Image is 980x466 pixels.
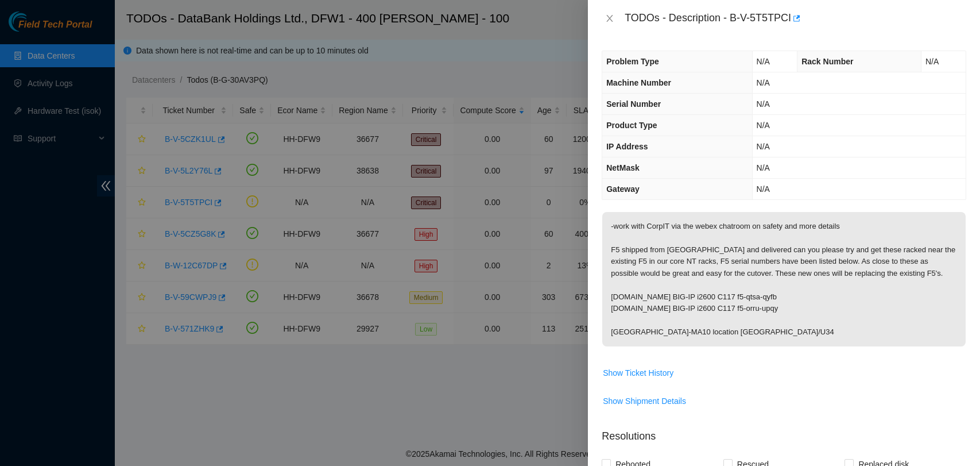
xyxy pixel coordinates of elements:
span: Problem Type [606,57,659,66]
button: Show Ticket History [602,364,674,382]
span: Show Shipment Details [603,395,686,407]
span: N/A [757,121,770,130]
span: N/A [757,99,770,109]
span: NetMask [606,163,640,172]
p: -work with CorpIT via the webex chatroom on safety and more details F5 shipped from [GEOGRAPHIC_D... [602,212,966,346]
span: Serial Number [606,99,661,109]
span: N/A [925,57,939,66]
span: Machine Number [606,78,671,87]
span: IP Address [606,142,648,151]
span: Product Type [606,121,657,130]
span: N/A [757,163,770,172]
span: Show Ticket History [603,367,673,379]
span: N/A [757,57,770,66]
button: Show Shipment Details [602,392,687,410]
span: Rack Number [801,57,853,66]
div: TODOs - Description - B-V-5T5TPCI [625,9,966,28]
button: Close [602,13,618,24]
p: Resolutions [602,419,966,444]
span: N/A [757,184,770,194]
span: close [605,14,614,23]
span: Gateway [606,184,640,194]
span: N/A [757,142,770,151]
span: N/A [757,78,770,87]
